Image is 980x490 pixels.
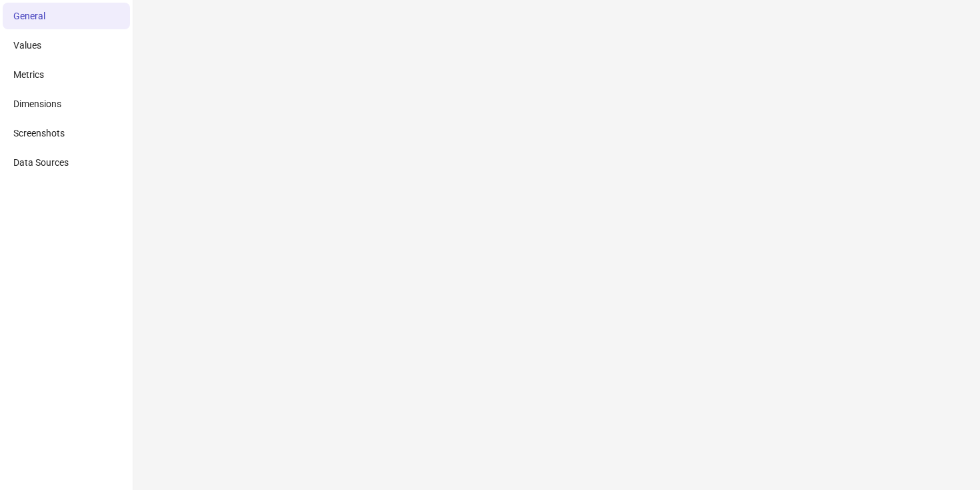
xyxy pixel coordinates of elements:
[13,128,65,138] span: Screenshots
[13,69,44,80] span: Metrics
[13,157,69,168] span: Data Sources
[13,40,41,51] span: Values
[13,99,61,109] span: Dimensions
[13,11,45,21] span: General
